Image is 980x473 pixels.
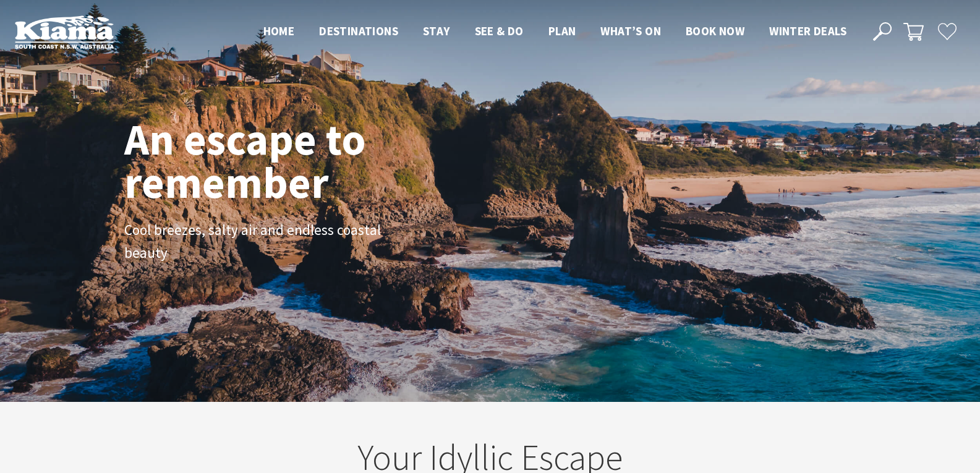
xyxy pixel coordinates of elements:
[769,23,846,38] span: Winter Deals
[124,219,403,265] p: Cool breezes, salty air and endless coastal beauty
[263,23,295,38] span: Home
[124,117,464,204] h1: An escape to remember
[686,23,744,38] span: Book now
[251,22,859,42] nav: Main Menu
[423,23,450,38] span: Stay
[475,23,524,38] span: See & Do
[319,23,398,38] span: Destinations
[15,15,114,49] img: Kiama Logo
[548,23,576,38] span: Plan
[600,23,661,38] span: What’s On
